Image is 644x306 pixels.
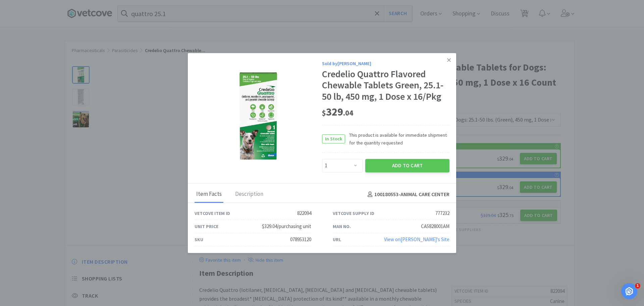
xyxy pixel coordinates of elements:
div: 078953120 [290,235,311,244]
div: Credelio Quattro Flavored Chewable Tablets Green, 25.1-50 lb, 450 mg, 1 Dose x 16/Pkg [322,69,449,102]
div: CA5828001AM [421,222,449,230]
div: Unit Price [195,223,218,230]
span: 329 [322,105,353,119]
iframe: Intercom live chat [621,283,637,299]
span: $ [322,108,326,118]
h4: 100180553 - ANIMAL CARE CENTER [365,190,449,199]
div: Vetcove Item ID [195,210,230,217]
button: Add to Cart [365,159,449,172]
div: Description [233,186,265,203]
div: Man No. [333,223,351,230]
span: 1 [635,283,640,289]
div: Item Facts [195,186,223,203]
div: SKU [195,236,203,243]
img: 1602361b9c3547c9a3304187670f2886_777232.jpeg [215,72,302,160]
div: Sold by [PERSON_NAME] [322,60,449,67]
span: This product is available for immediate shipment for the quantity requested [345,131,449,146]
div: Vetcove Supply ID [333,210,374,217]
div: 777232 [435,209,449,217]
span: . 04 [343,108,353,118]
span: In Stock [322,135,345,143]
div: 822094 [297,209,311,217]
a: View on[PERSON_NAME]'s Site [384,236,449,243]
div: URL [333,236,341,243]
div: $329.04/purchasing unit [262,222,311,230]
